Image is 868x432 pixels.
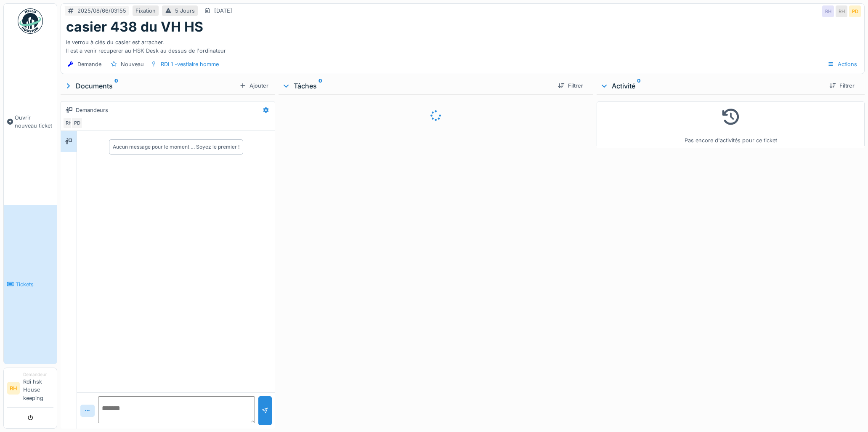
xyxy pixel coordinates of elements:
div: 5 Jours [175,7,195,15]
div: RDI 1 -vestiaire homme [161,60,219,68]
div: Activité [600,81,823,91]
div: Pas encore d'activités pour ce ticket [602,105,859,144]
div: Tâches [282,81,551,91]
img: Badge_color-CXgf-gQk.svg [18,8,43,34]
div: Ajouter [236,80,272,91]
sup: 0 [319,81,322,91]
div: RH [836,5,847,17]
div: Actions [824,58,861,70]
div: Demandeurs [76,106,108,114]
a: Tickets [4,205,57,364]
li: RH [7,382,20,395]
a: RH DemandeurRdi hsk House keeping [7,371,53,408]
h1: casier 438 du VH HS [66,19,203,35]
div: [DATE] [214,7,232,15]
span: Tickets [16,280,53,288]
div: RH [822,5,834,17]
div: 2025/08/66/03155 [77,7,126,15]
div: PD [71,117,83,129]
sup: 0 [637,81,641,91]
li: Rdi hsk House keeping [23,371,53,405]
div: Filtrer [555,80,587,91]
div: RH [63,117,74,129]
div: Fixation [135,7,156,15]
div: Demandeur [23,371,53,378]
div: Filtrer [826,80,858,91]
div: Documents [64,81,236,91]
div: PD [849,5,861,17]
sup: 0 [114,81,118,91]
div: le verrou à clés du casier est arracher. Il est a venir recuperer au HSK Desk au dessus de l'ordi... [66,35,859,54]
div: Nouveau [121,60,144,68]
a: Ouvrir nouveau ticket [4,38,57,205]
span: Ouvrir nouveau ticket [15,114,53,130]
div: Aucun message pour le moment … Soyez le premier ! [113,143,239,151]
div: Demande [77,60,101,68]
